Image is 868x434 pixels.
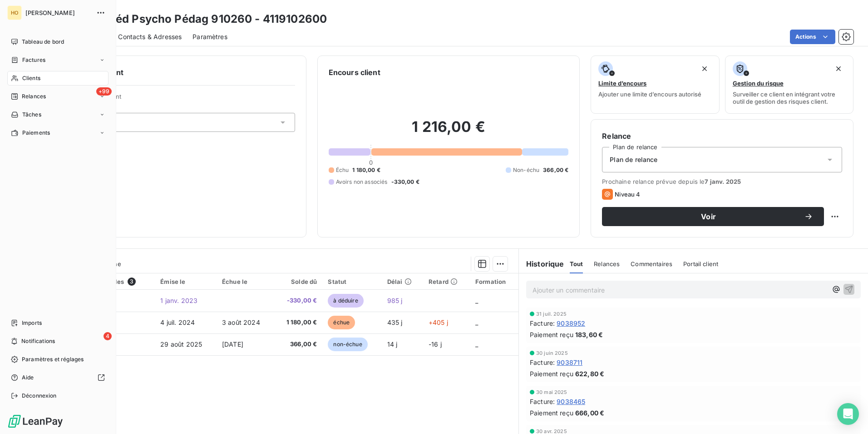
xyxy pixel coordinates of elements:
[557,358,582,367] span: 9038711
[279,318,317,327] span: 1 180,00 €
[536,311,567,317] span: 31 juil. 2025
[160,297,197,304] span: 1 janv. 2023
[222,318,260,326] span: 3 août 2024
[536,389,567,395] span: 30 mai 2025
[705,178,741,185] span: 7 janv. 2025
[475,297,478,304] span: _
[329,118,569,145] h2: 1 216,00 €
[22,355,84,363] span: Paramètres et réglages
[598,91,701,98] span: Ajouter une limite d’encours autorisé
[73,93,295,106] span: Propriétés Client
[570,260,583,267] span: Tout
[575,369,604,378] span: 622,80 €
[530,318,555,328] span: Facture :
[602,178,842,185] span: Prochaine relance prévue depuis le
[575,330,603,339] span: 183,60 €
[328,294,363,308] span: à déduire
[530,330,573,339] span: Paiement reçu
[336,166,349,174] span: Échu
[591,56,719,114] button: Limite d’encoursAjouter une limite d’encours autorisé
[475,340,478,348] span: _
[530,397,555,406] span: Facture :
[80,11,327,27] h3: Ctre Méd Psycho Pédag 910260 - 4119102600
[429,340,442,348] span: -16 j
[96,87,112,96] span: +99
[429,318,448,326] span: +405 j
[598,80,646,87] span: Limite d’encours
[790,30,835,44] button: Actions
[7,5,22,20] div: HO
[160,318,195,326] span: 4 juil. 2024
[610,155,657,164] span: Plan de relance
[575,408,604,418] span: 666,00 €
[7,414,64,429] img: Logo LeanPay
[22,319,42,327] span: Imports
[387,318,403,326] span: 435 j
[22,56,45,64] span: Factures
[536,350,568,356] span: 30 juin 2025
[352,166,380,174] span: 1 180,00 €
[104,332,112,340] span: 4
[336,178,388,186] span: Avoirs non associés
[429,278,464,285] div: Retard
[22,392,57,400] span: Déconnexion
[279,296,317,305] span: -330,00 €
[160,278,211,285] div: Émise le
[475,278,513,285] div: Formation
[725,56,853,114] button: Gestion du risqueSurveiller ce client en intégrant votre outil de gestion des risques client.
[22,38,64,46] span: Tableau de bord
[118,32,182,41] span: Contacts & Adresses
[328,316,355,329] span: échue
[631,260,672,267] span: Commentaires
[543,166,568,174] span: 366,00 €
[615,191,640,198] span: Niveau 4
[22,92,46,101] span: Relances
[613,213,804,220] span: Voir
[536,429,567,434] span: 30 avr. 2025
[22,74,40,82] span: Clients
[594,260,620,267] span: Relances
[387,340,398,348] span: 14 j
[55,67,295,78] h6: Informations client
[160,340,202,348] span: 29 août 2025
[683,260,718,267] span: Portail client
[328,278,376,285] div: Statut
[21,337,55,345] span: Notifications
[22,111,41,119] span: Tâches
[279,278,317,285] div: Solde dû
[837,403,859,425] div: Open Intercom Messenger
[733,91,846,105] span: Surveiller ce client en intégrant votre outil de gestion des risques client.
[128,278,136,286] span: 3
[391,178,419,186] span: -330,00 €
[25,9,91,16] span: [PERSON_NAME]
[530,369,573,378] span: Paiement reçu
[387,297,403,304] span: 985 j
[513,166,539,174] span: Non-échu
[557,397,585,406] span: 9038465
[530,408,573,418] span: Paiement reçu
[7,370,108,385] a: Aide
[22,373,34,382] span: Aide
[329,67,380,78] h6: Encours client
[519,258,564,269] h6: Historique
[22,129,50,137] span: Paiements
[369,159,373,166] span: 0
[222,340,243,348] span: [DATE]
[602,131,842,141] h6: Relance
[387,278,418,285] div: Délai
[733,80,784,87] span: Gestion du risque
[475,318,478,326] span: _
[222,278,268,285] div: Échue le
[279,340,317,349] span: 366,00 €
[557,318,585,328] span: 9038952
[328,338,367,351] span: non-échue
[530,358,555,367] span: Facture :
[602,207,824,226] button: Voir
[192,32,227,41] span: Paramètres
